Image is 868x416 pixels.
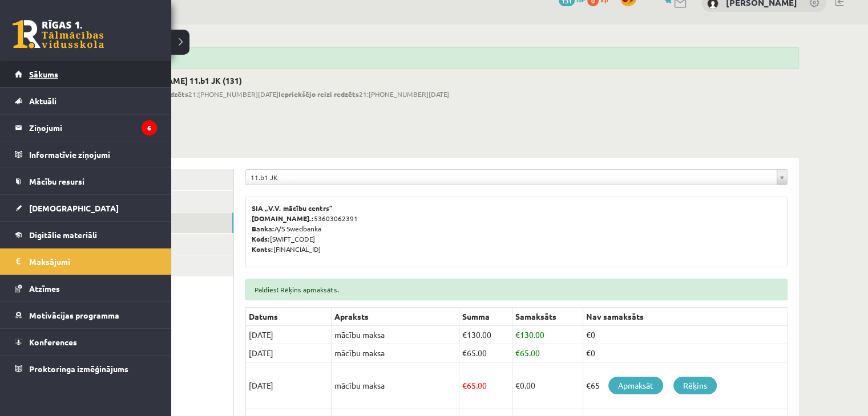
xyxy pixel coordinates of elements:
[246,326,332,344] td: [DATE]
[459,308,512,326] th: Summa
[608,377,663,394] a: Apmaksāt
[332,344,459,362] td: mācību maksa
[15,248,157,275] a: Maksājumi
[29,248,157,275] legend: Maksājumi
[15,115,157,141] a: Ziņojumi6
[512,344,583,362] td: 65.00
[459,362,512,409] td: 65.00
[673,377,717,394] a: Rēķins
[252,244,273,254] b: Konts:
[29,310,119,320] span: Motivācijas programma
[512,362,583,409] td: 0.00
[512,326,583,344] td: 130.00
[332,308,459,326] th: Apraksts
[15,195,157,221] a: [DEMOGRAPHIC_DATA]
[462,329,467,340] span: €
[29,141,157,168] legend: Informatīvie ziņojumi
[332,326,459,344] td: mācību maksa
[246,308,332,326] th: Datums
[515,329,520,340] span: €
[15,275,157,301] a: Atzīmes
[15,329,157,355] a: Konferences
[246,170,787,185] a: 11.b1 JK
[29,283,60,293] span: Atzīmes
[15,356,157,382] a: Proktoringa izmēģinājums
[15,222,157,248] a: Digitālie materiāli
[29,115,157,141] legend: Ziņojumi
[29,96,56,106] span: Aktuāli
[29,69,58,79] span: Sākums
[15,302,157,328] a: Motivācijas programma
[459,326,512,344] td: 130.00
[122,89,449,99] span: 21:[PHONE_NUMBER][DATE] 21:[PHONE_NUMBER][DATE]
[246,344,332,362] td: [DATE]
[142,120,157,136] i: 6
[583,362,787,409] td: €65
[15,141,157,168] a: Informatīvie ziņojumi
[515,380,520,390] span: €
[29,203,119,213] span: [DEMOGRAPHIC_DATA]
[583,326,787,344] td: €0
[512,308,583,326] th: Samaksāts
[29,176,84,186] span: Mācību resursi
[252,214,314,223] b: [DOMAIN_NAME].:
[251,170,772,185] span: 11.b1 JK
[15,61,157,87] a: Sākums
[583,308,787,326] th: Nav samaksāts
[252,234,270,243] b: Kods:
[332,362,459,409] td: mācību maksa
[246,362,332,409] td: [DATE]
[278,89,359,99] b: Iepriekšējo reizi redzēts
[13,20,104,48] a: Rīgas 1. Tālmācības vidusskola
[462,348,467,358] span: €
[68,47,799,69] div: Paldies! Rēķins apmaksāts.
[459,344,512,362] td: 65.00
[15,88,157,114] a: Aktuāli
[462,380,467,390] span: €
[29,364,128,374] span: Proktoringa izmēģinājums
[252,203,781,254] p: 53603062391 A/S Swedbanka [SWIFT_CODE] [FINANCIAL_ID]
[29,230,97,240] span: Digitālie materiāli
[583,344,787,362] td: €0
[29,337,77,347] span: Konferences
[252,224,274,233] b: Banka:
[252,203,333,213] b: SIA „V.V. mācību centrs”
[245,279,788,300] div: Paldies! Rēķins apmaksāts.
[15,168,157,194] a: Mācību resursi
[515,348,520,358] span: €
[122,76,449,85] h2: [PERSON_NAME] 11.b1 JK (131)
